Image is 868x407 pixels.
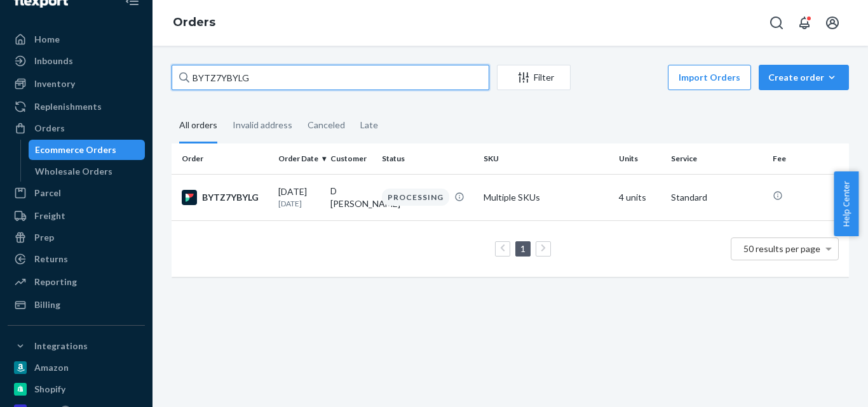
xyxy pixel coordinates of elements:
th: Status [377,143,478,174]
a: Freight [8,206,145,226]
div: Invalid address [233,109,292,142]
th: Service [666,143,768,174]
div: Prep [34,231,54,244]
div: Shopify [34,383,65,396]
div: Ecommerce Orders [35,143,116,156]
button: Create order [759,65,849,90]
p: [DATE] [278,198,320,209]
div: PROCESSING [382,189,449,206]
button: Open Search Box [764,10,789,36]
a: Billing [8,295,145,315]
a: Reporting [8,272,145,292]
th: Order Date [273,143,325,174]
button: Integrations [8,336,145,356]
div: Inventory [34,77,75,90]
div: Home [34,33,60,46]
a: Orders [8,118,145,138]
button: Filter [497,65,571,90]
div: Billing [34,298,60,311]
div: Integrations [34,340,88,352]
div: Customer [330,153,372,164]
td: Multiple SKUs [478,174,614,220]
button: Open notifications [792,10,817,36]
th: SKU [478,143,614,174]
a: Shopify [8,379,145,399]
div: Filter [498,71,570,84]
input: Search orders [172,65,489,90]
div: Freight [34,210,65,222]
a: Orders [173,15,215,29]
div: Parcel [34,187,61,199]
a: Amazon [8,357,145,378]
a: Page 1 is your current page [518,243,528,254]
div: BYTZ7YBYLG [182,190,268,205]
a: Wholesale Orders [29,161,146,182]
div: Create order [768,71,839,84]
td: 4 units [614,174,666,220]
th: Order [172,143,273,174]
a: Returns [8,249,145,269]
span: 50 results per page [743,243,820,254]
p: Standard [671,191,763,204]
div: Amazon [34,361,69,374]
a: Parcel [8,183,145,203]
th: Units [614,143,666,174]
button: Help Center [834,171,858,236]
button: Open account menu [820,10,845,36]
div: Late [360,109,378,142]
div: Orders [34,122,65,135]
div: Returns [34,253,68,265]
div: Inbounds [34,55,73,67]
ol: breadcrumbs [163,4,226,41]
div: [DATE] [278,185,320,209]
a: Ecommerce Orders [29,140,146,160]
button: Import Orders [668,65,751,90]
td: D [PERSON_NAME] [325,174,377,220]
th: Fee [768,143,849,174]
a: Replenishments [8,97,145,117]
a: Inventory [8,74,145,94]
a: Inbounds [8,51,145,71]
div: Reporting [34,276,77,288]
div: Wholesale Orders [35,165,112,178]
a: Prep [8,227,145,248]
div: Canceled [308,109,345,142]
div: Replenishments [34,100,102,113]
div: All orders [179,109,217,143]
a: Home [8,29,145,50]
